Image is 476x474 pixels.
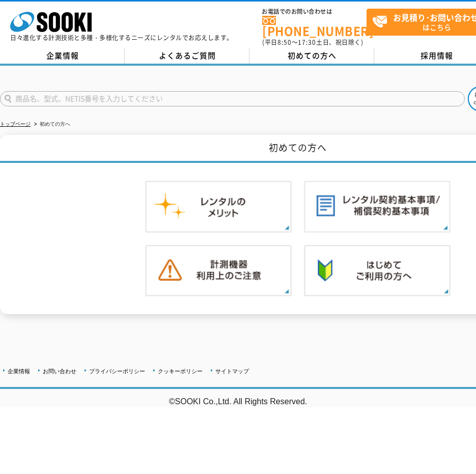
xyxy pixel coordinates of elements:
span: お電話でのお問い合わせは [262,9,367,15]
img: 初めての方へ [304,245,451,297]
a: サイトマップ [215,368,249,374]
span: 初めての方へ [288,50,337,61]
a: クッキーポリシー [158,368,203,374]
a: お問い合わせ [43,368,76,374]
a: [PHONE_NUMBER] [262,16,367,37]
a: 企業情報 [8,368,30,374]
a: よくあるご質問 [125,48,249,64]
a: 初めての方へ [249,48,374,64]
img: レンタル契約基本事項／補償契約基本事項 [304,181,451,233]
a: プライバシーポリシー [89,368,145,374]
img: 計測機器ご利用上のご注意 [145,245,292,297]
img: レンタルのメリット [145,181,292,233]
span: (平日 ～ 土日、祝日除く) [262,38,363,47]
span: 17:30 [298,38,316,47]
li: 初めての方へ [32,119,70,130]
p: 日々進化する計測技術と多種・多様化するニーズにレンタルでお応えします。 [10,35,233,41]
span: 8:50 [277,38,292,47]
